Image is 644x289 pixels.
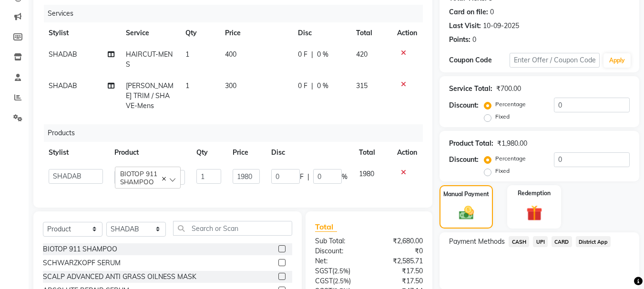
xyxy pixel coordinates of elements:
[308,236,369,246] div: Sub Total:
[356,81,368,90] span: 315
[335,277,349,285] span: 2.5%
[533,236,548,247] span: UPI
[495,112,510,121] label: Fixed
[449,55,509,65] div: Coupon Code
[552,236,572,247] span: CARD
[369,266,430,276] div: ₹17.50
[350,22,391,44] th: Total
[356,50,368,59] span: 420
[369,236,430,246] div: ₹2,680.00
[266,142,353,163] th: Disc
[300,172,304,182] span: F
[391,22,423,44] th: Action
[49,81,77,90] span: SHADAB
[369,246,430,256] div: ₹0
[120,22,180,44] th: Service
[317,81,328,91] span: 0 %
[307,172,309,182] span: |
[518,189,551,198] label: Redemption
[449,139,493,149] div: Product Total:
[43,258,121,268] div: SCHWARZKOPF SERUM
[43,244,117,254] div: BIOTOP 911 SHAMPOO
[449,155,479,165] div: Discount:
[315,277,333,285] span: CGST
[454,204,479,221] img: _cash.svg
[43,142,109,163] th: Stylist
[315,267,332,275] span: SGST
[298,81,307,91] span: 0 F
[126,81,174,110] span: [PERSON_NAME] TRIM / SHAVE-Mens
[449,35,470,45] div: Points:
[185,81,189,90] span: 1
[576,236,611,247] span: District App
[342,172,348,182] span: %
[603,53,631,68] button: Apply
[497,139,527,149] div: ₹1,980.00
[227,142,265,163] th: Price
[510,53,600,68] input: Enter Offer / Coupon Code
[449,7,488,17] div: Card on file:
[359,169,374,178] span: 1980
[449,237,505,247] span: Payment Methods
[311,50,313,60] span: |
[173,221,292,236] input: Search or Scan
[369,256,430,266] div: ₹2,585.71
[496,84,521,94] div: ₹700.00
[521,203,547,223] img: _gift.svg
[109,142,191,163] th: Product
[225,81,236,90] span: 300
[391,142,423,163] th: Action
[483,21,519,31] div: 10-09-2025
[311,81,313,91] span: |
[449,21,481,31] div: Last Visit:
[292,22,350,44] th: Disc
[49,50,77,59] span: SHADAB
[43,22,120,44] th: Stylist
[308,276,369,286] div: ( )
[495,100,526,109] label: Percentage
[449,100,479,110] div: Discount:
[43,272,196,282] div: SCALP ADVANCED ANTI GRASS OILNESS MASK
[472,35,476,45] div: 0
[317,50,328,60] span: 0 %
[443,190,489,199] label: Manual Payment
[308,266,369,276] div: ( )
[180,22,219,44] th: Qty
[353,142,392,163] th: Total
[191,142,227,163] th: Qty
[369,276,430,286] div: ₹17.50
[334,267,348,275] span: 2.5%
[449,84,492,94] div: Service Total:
[509,236,529,247] span: CASH
[308,246,369,256] div: Discount:
[219,22,292,44] th: Price
[495,154,526,163] label: Percentage
[298,50,307,60] span: 0 F
[308,256,369,266] div: Net:
[120,169,157,186] span: BIOTOP 911 SHAMPOO
[490,7,494,17] div: 0
[44,5,430,22] div: Services
[126,50,173,69] span: HAIRCUT-MENS
[185,50,189,59] span: 1
[44,124,430,142] div: Products
[225,50,236,59] span: 400
[495,167,510,175] label: Fixed
[315,222,337,232] span: Total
